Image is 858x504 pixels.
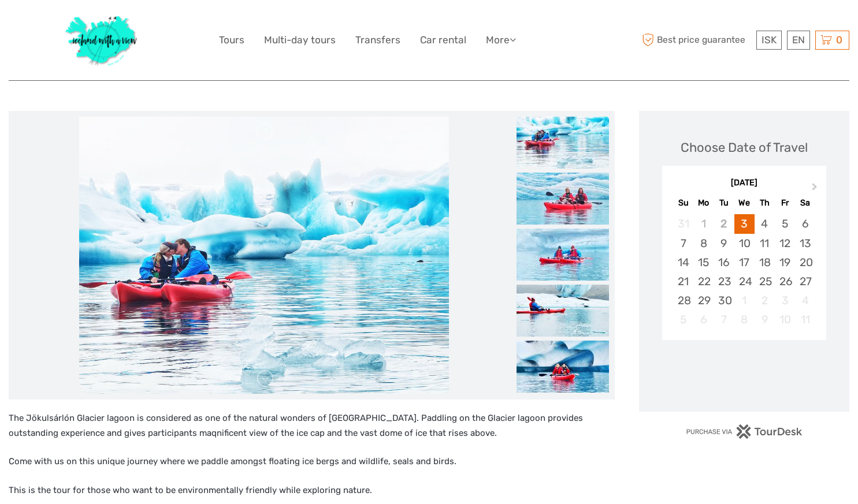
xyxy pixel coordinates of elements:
div: Choose Saturday, September 27th, 2025 [795,272,815,291]
div: Su [673,195,693,211]
div: Choose Friday, September 19th, 2025 [775,253,795,272]
img: PurchaseViaTourDesk.png [686,424,803,439]
div: Choose Wednesday, September 17th, 2025 [734,253,755,272]
div: Choose Wednesday, September 24th, 2025 [734,272,755,291]
div: Not available Monday, September 1st, 2025 [693,214,714,233]
div: Not available Sunday, August 31st, 2025 [673,214,693,233]
div: Th [755,195,775,211]
div: [DATE] [662,177,826,189]
div: We [734,195,755,211]
div: Choose Thursday, September 4th, 2025 [755,214,775,233]
div: Choose Wednesday, September 10th, 2025 [734,234,755,253]
div: Choose Tuesday, September 23rd, 2025 [714,272,734,291]
div: Choose Sunday, September 21st, 2025 [673,272,693,291]
p: The Jökulsárlón Glacier lagoon is considered as one of the natural wonders of [GEOGRAPHIC_DATA]. ... [9,411,615,440]
p: We're away right now. Please check back later! [16,20,131,29]
div: Not available Tuesday, October 7th, 2025 [714,310,734,329]
a: Tours [219,32,244,48]
div: Choose Thursday, September 11th, 2025 [755,234,775,253]
span: ISK [762,34,777,46]
div: Loading... [741,370,748,378]
span: Best price guarantee [639,31,753,50]
p: Come with us on this unique journey where we paddle amongst floating ice bergs and wildlife, seal... [9,454,615,469]
img: d350ed1ebad54b4cb1b9308bb23c1f77_slider_thumbnail.jpeg [517,229,609,281]
div: EN [787,31,810,50]
div: Choose Date of Travel [681,139,808,156]
p: This is the tour for those who want to be environmentally friendly while exploring nature. [9,483,615,498]
img: ead22af55ba744fba91e8cadb1f9f828_main_slider.jpeg [79,117,449,394]
div: Not available Wednesday, October 8th, 2025 [734,310,755,329]
div: Choose Wednesday, September 3rd, 2025 [734,214,755,233]
img: f5d28664699a4b779ad23409a4000e81_slider_thumbnail.jpeg [517,285,609,337]
a: Car rental [420,32,466,48]
div: month 2025-09 [666,214,823,329]
div: Choose Tuesday, September 16th, 2025 [714,253,734,272]
span: 0 [834,34,844,46]
div: Sa [795,195,815,211]
div: Choose Thursday, September 25th, 2025 [755,272,775,291]
div: Not available Saturday, October 11th, 2025 [795,310,815,329]
div: Choose Tuesday, September 30th, 2025 [714,291,734,310]
button: Next Month [807,180,825,199]
div: Choose Monday, September 29th, 2025 [693,291,714,310]
div: Mo [693,195,714,211]
div: Choose Saturday, September 6th, 2025 [795,214,815,233]
div: Choose Friday, September 5th, 2025 [775,214,795,233]
div: Not available Sunday, October 5th, 2025 [673,310,693,329]
img: ead22af55ba744fba91e8cadb1f9f828_slider_thumbnail.jpeg [517,117,609,169]
div: Choose Sunday, September 28th, 2025 [673,291,693,310]
button: Open LiveChat chat widget [133,18,147,32]
div: Not available Saturday, October 4th, 2025 [795,291,815,310]
div: Choose Sunday, September 7th, 2025 [673,234,693,253]
div: Choose Monday, September 8th, 2025 [693,234,714,253]
a: More [486,32,516,48]
div: Choose Sunday, September 14th, 2025 [673,253,693,272]
div: Not available Monday, October 6th, 2025 [693,310,714,329]
div: Choose Monday, September 22nd, 2025 [693,272,714,291]
img: e708e8806c984d80b2cdd45f7b70e171_slider_thumbnail.jpeg [517,173,609,225]
div: Not available Friday, October 10th, 2025 [775,310,795,329]
div: Tu [714,195,734,211]
div: Not available Friday, October 3rd, 2025 [775,291,795,310]
div: Not available Tuesday, September 2nd, 2025 [714,214,734,233]
div: Choose Friday, September 26th, 2025 [775,272,795,291]
div: Not available Thursday, October 9th, 2025 [755,310,775,329]
a: Transfers [355,32,400,48]
div: Choose Friday, September 12th, 2025 [775,234,795,253]
div: Choose Monday, September 15th, 2025 [693,253,714,272]
img: 1077-ca632067-b948-436b-9c7a-efe9894e108b_logo_big.jpg [60,9,144,72]
div: Choose Saturday, September 20th, 2025 [795,253,815,272]
div: Choose Tuesday, September 9th, 2025 [714,234,734,253]
div: Choose Thursday, September 18th, 2025 [755,253,775,272]
a: Multi-day tours [264,32,336,48]
div: Fr [775,195,795,211]
img: fc3059185eda4231977b668c3d9ca64c_slider_thumbnail.jpeg [517,341,609,393]
div: Choose Saturday, September 13th, 2025 [795,234,815,253]
div: Not available Wednesday, October 1st, 2025 [734,291,755,310]
div: Not available Thursday, October 2nd, 2025 [755,291,775,310]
